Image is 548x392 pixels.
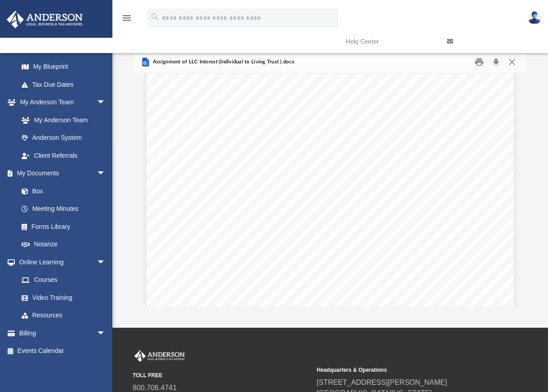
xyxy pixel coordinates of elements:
[190,177,248,184] span: [PERSON_NAME]
[317,379,447,386] a: [STREET_ADDRESS][PERSON_NAME]
[13,129,115,147] a: Anderson System
[97,165,115,183] span: arrow_drop_down
[370,168,428,175] span: [PERSON_NAME]
[13,289,110,307] a: Video Training
[190,245,457,252] span: Membership Interest in the Company, leaving Assignor without an interest in said Company,
[444,177,455,184] span: , 20
[13,111,110,129] a: My Anderson Team
[402,131,439,138] span: INTEREST
[6,165,115,183] a: My Documentsarrow_drop_down
[13,147,115,165] a: Client Referrals
[222,131,400,138] span: ASSIGNMENT AND ASSUMPTION OF MEMBERSHIP
[190,185,416,192] span: and any amendments thereto (the “Assignee”), recites and provides as follows:
[6,324,119,342] a: Billingarrow_drop_down
[190,168,272,175] span: “Assignment”) is dated as of
[97,94,115,112] span: arrow_drop_down
[133,371,311,379] small: TOLL FREE
[249,113,411,120] span: SAMPLE FOR INSTRUCTION PURPOSES ONLY
[339,24,440,59] a: Help Center
[242,222,266,229] span: , LLC, a
[488,55,504,69] button: Download
[274,177,325,184] span: , Trustee(s) of the
[406,177,428,184] span: [DATE]
[346,199,348,206] span: :
[350,213,362,220] span: fifty
[470,55,488,69] button: Print
[504,55,520,69] button: Close
[528,11,541,24] img: User Pic
[133,384,177,392] a: 800.706.4741
[4,11,85,28] img: Anderson Advisors Platinum Portal
[327,177,386,184] span: [PERSON_NAME]
[6,94,115,111] a: My Anderson Teamarrow_drop_down
[190,213,348,220] span: WHEREAS, the Assignor is the owner of an aggregate
[6,253,115,271] a: Online Learningarrow_drop_down
[13,271,115,289] a: Courses
[455,177,462,184] span: 22
[267,222,307,229] span: [US_STATE]
[190,159,432,166] span: THIS ASSIGNMENT AND ASSUMPTION OF MEMBERSHIP INTERESTS (this
[133,350,187,362] img: Anderson Advisors Platinum Portal
[13,236,115,254] a: Notarize
[446,236,454,243] span: 50
[134,74,526,306] div: Document Viewer
[97,253,115,272] span: arrow_drop_down
[121,13,132,23] i: menu
[239,177,296,184] span: [PERSON_NAME]
[13,218,110,236] a: Forms Library
[397,213,467,220] span: %) Membership Interest
[13,76,119,94] a: Tax Due Dates
[150,12,160,22] i: search
[190,222,195,229] span: in
[227,177,237,184] span: and
[190,236,404,243] span: WHEREAS, the Assignor proposes to assign, transfer and sell to Assignee
[305,168,316,175] span: , 20
[190,271,344,278] span: right, title and interest in and to the Assigned Interest.
[250,299,407,306] span: ASSIGNMENT AND ASSUMPTION AGREEMENT
[407,168,456,175] span: (“Assignor”) and
[121,17,132,23] a: menu
[454,236,462,243] span: %)
[396,254,453,261] span: ent and Assumption
[274,168,296,175] span: [DATE]
[390,213,397,220] span: 50
[134,74,526,306] div: File preview
[190,263,468,270] span: Agreement. The Assignor now wishes to assign and transfer to the Assignee all of the Assignor’s
[317,366,495,374] small: Headquarters & Operations
[299,222,431,229] span: limited liability company (the “Company”); a
[316,168,323,175] span: 22
[151,58,294,66] span: Assignment of LLC Interest (Individual to Living Trust ).docx
[13,58,115,76] a: My Blueprint
[347,177,404,184] span: Living Trust, Dated
[13,307,115,325] a: Resources
[97,324,115,343] span: arrow_drop_down
[134,50,526,306] div: Preview
[197,222,242,229] span: ABC Holdings
[406,236,419,243] span: fifty
[421,236,446,243] span: percent (
[327,168,368,175] span: by and among
[408,299,410,306] span: :
[365,213,390,220] span: percent (
[13,200,115,218] a: Meeting Minutes
[190,254,395,261] span: (the “Assigned Interest”) by the execution and delivery of this Assignm
[431,222,438,229] span: nd
[13,182,110,200] a: Box
[312,199,346,206] span: RECITALS
[6,342,119,360] a: Events Calendar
